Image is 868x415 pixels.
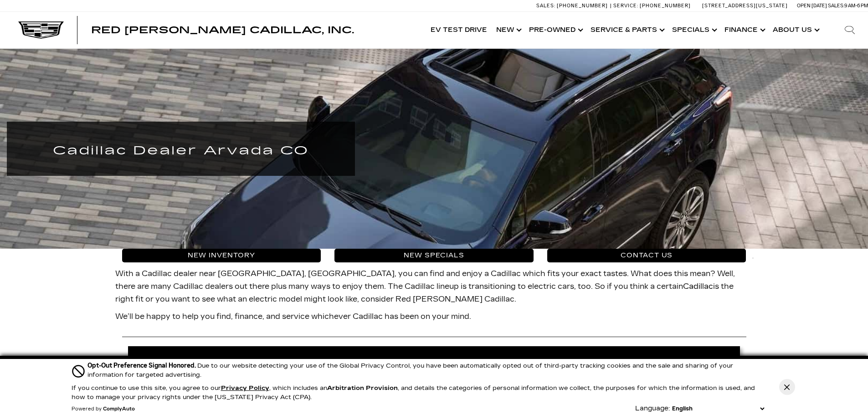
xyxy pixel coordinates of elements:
button: Close Button [779,379,795,395]
a: Service: [PHONE_NUMBER] [610,3,693,8]
span: Red [PERSON_NAME] Cadillac, Inc. [91,25,354,36]
a: New Inventory [122,249,321,262]
div: Due to our website detecting your use of the Global Privacy Control, you have been automatically ... [87,361,766,379]
a: New Specials [334,249,534,262]
div: Powered by [72,406,135,412]
p: With a Cadillac dealer near [GEOGRAPHIC_DATA], [GEOGRAPHIC_DATA], you can find and enjoy a Cadill... [115,267,753,306]
a: Pre-Owned [524,12,586,48]
span: Service: [613,3,638,9]
select: Language Select [670,404,766,413]
a: About Us [768,12,822,48]
a: Specials [668,12,720,48]
h1: Cadillac Dealer Arvada CO [21,144,341,158]
a: EV Test Drive [426,12,492,48]
a: Privacy Policy [221,384,269,392]
span: Sales: [828,3,844,9]
span: Open [DATE] [797,3,827,9]
span: Sales: [536,3,555,9]
strong: Arbitration Provision [327,384,398,392]
a: [STREET_ADDRESS][US_STATE] [702,3,788,9]
p: If you continue to use this site, you agree to our , which includes an , and details the categori... [72,384,755,401]
div: Language: [635,405,670,412]
a: Red [PERSON_NAME] Cadillac, Inc. [91,26,354,35]
a: Cadillac [683,282,713,291]
a: ComplyAuto [103,406,135,412]
a: Finance [720,12,768,48]
a: New [492,12,524,48]
span: [PHONE_NUMBER] [640,3,691,9]
p: We’ll be happy to help you find, finance, and service whichever Cadillac has been on your mind. [115,310,753,323]
a: Service & Parts [586,12,668,48]
a: Sales: [PHONE_NUMBER] [536,3,610,8]
a: Contact Us [547,249,746,262]
span: Opt-Out Preference Signal Honored . [87,362,197,369]
img: Cadillac Dark Logo with Cadillac White Text [18,21,64,39]
span: [PHONE_NUMBER] [557,3,608,9]
span: 9 AM-6 PM [844,3,868,9]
